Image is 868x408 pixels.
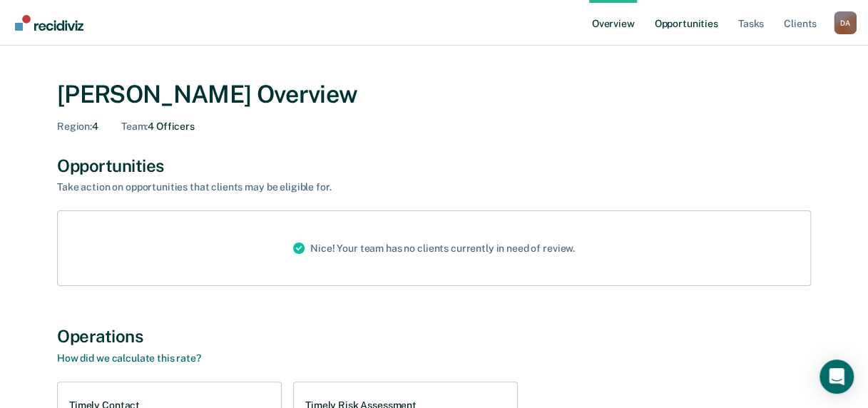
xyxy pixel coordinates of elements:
[57,121,98,133] div: 4
[820,359,854,394] div: Open Intercom Messenger
[57,80,811,109] div: [PERSON_NAME] Overview
[834,11,857,34] div: D A
[15,15,83,31] img: Recidiviz
[121,121,148,132] span: Team :
[57,121,92,132] span: Region :
[282,211,586,285] div: Nice! Your team has no clients currently in need of review.
[57,326,811,347] div: Operations
[57,155,811,176] div: Opportunities
[121,121,195,133] div: 4 Officers
[834,11,857,34] button: Profile dropdown button
[57,352,201,364] a: How did we calculate this rate?
[57,181,556,193] div: Take action on opportunities that clients may be eligible for.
